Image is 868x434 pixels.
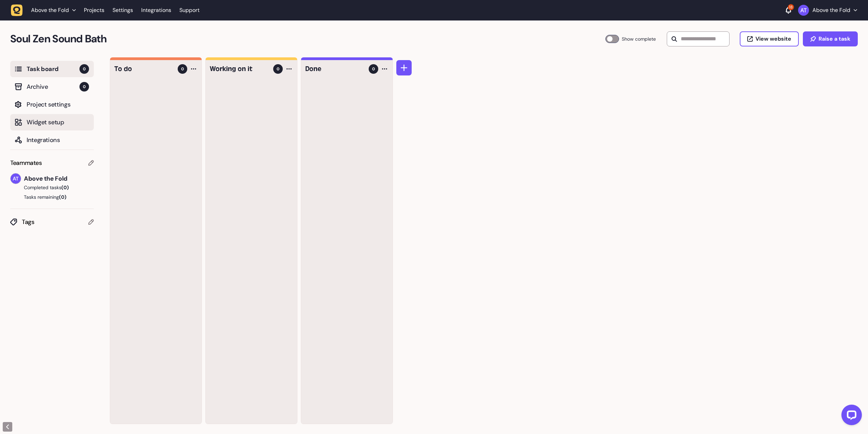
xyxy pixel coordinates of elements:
span: (0) [61,184,69,191]
img: Above the Fold [11,173,21,184]
button: Completed tasks(0) [10,184,88,191]
span: Integrations [27,135,89,145]
a: Projects [84,4,104,16]
a: Integrations [141,4,171,16]
button: Archive0 [10,79,94,95]
span: Above the Fold [24,174,94,183]
span: View website [755,36,791,42]
span: (0) [59,194,67,200]
h4: Working on it [210,64,268,74]
p: Above the Fold [812,7,850,14]
span: 0 [181,66,184,72]
button: View website [740,31,799,46]
span: Show complete [622,35,656,43]
div: 18 [788,4,794,10]
a: Support [179,7,200,14]
button: Task board0 [10,61,94,77]
h4: Done [305,64,364,74]
button: Tasks remaining(0) [10,194,94,200]
span: Raise a task [819,36,850,42]
h2: Soul Zen Sound Bath [10,31,605,47]
button: Above the Fold [798,5,857,16]
span: 0 [79,82,89,92]
button: Integrations [10,132,94,148]
button: Above the Fold [11,4,80,16]
iframe: LiveChat chat widget [836,402,865,431]
span: Tags [22,217,88,227]
button: Project settings [10,96,94,113]
span: Teammates [10,158,42,168]
a: Settings [113,4,133,16]
span: 0 [79,64,89,74]
img: Above the Fold [798,5,809,16]
span: 0 [277,66,279,72]
span: Widget setup [27,117,89,127]
span: Task board [27,64,79,74]
span: Archive [27,82,79,92]
button: Raise a task [803,31,858,46]
h4: To do [114,64,173,74]
button: Widget setup [10,114,94,130]
span: Above the Fold [31,7,69,14]
span: Project settings [27,100,89,109]
span: 0 [372,66,375,72]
